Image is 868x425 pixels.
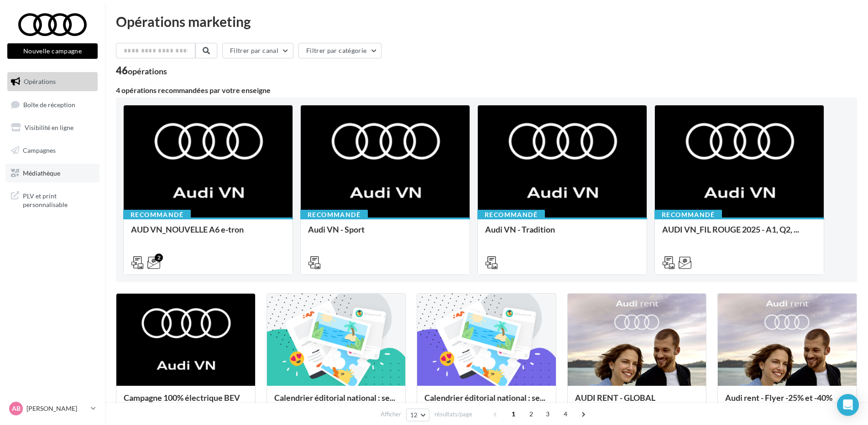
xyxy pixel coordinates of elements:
span: 3 [540,407,555,421]
a: Opérations [5,72,99,91]
span: 2 [524,407,539,421]
span: Opérations [24,78,56,85]
a: Boîte de réception [5,95,99,114]
div: Recommandé [477,210,545,220]
span: AB [12,404,21,413]
span: Audi VN - Tradition [485,224,555,234]
span: 4 [558,407,573,421]
span: résultats/page [434,410,472,419]
span: AUDI VN_FIL ROUGE 2025 - A1, Q2, ... [662,224,799,234]
button: Filtrer par canal [222,43,293,58]
button: Nouvelle campagne [7,43,98,59]
a: PLV et print personnalisable [5,186,99,213]
div: 4 opérations recommandées par votre enseigne [116,87,857,94]
span: Afficher [381,410,401,419]
div: 46 [116,66,167,76]
button: Filtrer par catégorie [298,43,382,58]
p: [PERSON_NAME] [26,404,87,413]
span: 1 [506,407,521,421]
div: Opérations marketing [116,15,857,28]
span: Audi rent - Flyer -25% et -40% [725,393,832,403]
span: 12 [410,411,418,419]
div: Recommandé [123,210,191,220]
span: Visibilité en ligne [25,124,73,131]
span: AUD VN_NOUVELLE A6 e-tron [131,224,244,234]
span: AUDI RENT - GLOBAL [575,393,655,403]
div: 2 [155,254,163,262]
span: PLV et print personnalisable [23,190,94,209]
div: opérations [128,67,167,75]
div: Recommandé [654,210,722,220]
a: Médiathèque [5,164,99,183]
a: AB [PERSON_NAME] [7,400,98,417]
div: Recommandé [300,210,368,220]
span: Boîte de réception [23,100,75,108]
span: Calendrier éditorial national : se... [274,393,395,403]
a: Visibilité en ligne [5,118,99,137]
button: 12 [406,409,429,421]
span: Médiathèque [23,169,60,176]
span: Audi VN - Sport [308,224,365,234]
a: Campagnes [5,141,99,160]
span: Campagnes [23,146,56,154]
span: Calendrier éditorial national : se... [424,393,545,403]
div: Open Intercom Messenger [837,394,859,416]
span: Campagne 100% électrique BEV Septe... [124,393,240,412]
